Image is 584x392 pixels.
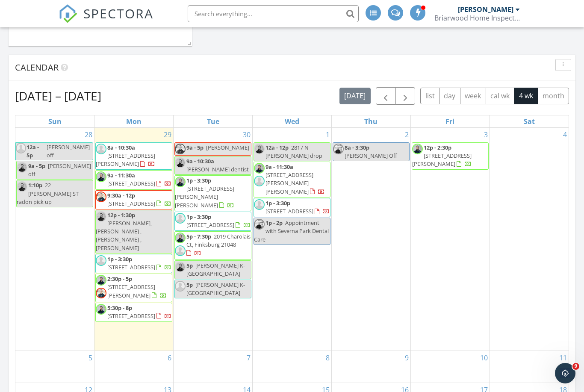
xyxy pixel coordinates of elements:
img: img_1863.jpeg [254,219,265,230]
td: Go to October 2, 2025 [331,128,410,351]
span: 8a - 10:30a [107,144,135,151]
a: 1p - 3:30p [STREET_ADDRESS] [95,254,172,273]
a: 2:30p - 5p [STREET_ADDRESS][PERSON_NAME] [107,275,167,299]
span: [STREET_ADDRESS][PERSON_NAME] [96,152,155,168]
span: Appointment with Severna Park Dental Care [254,219,329,243]
a: Go to October 3, 2025 [482,128,490,141]
a: 9a - 11:30a [STREET_ADDRESS] [95,170,172,189]
span: 5p [186,262,193,269]
button: 4 wk [514,88,538,104]
a: 12p - 2:30p [STREET_ADDRESS][PERSON_NAME] [412,144,472,168]
img: img_1861.png [96,304,106,315]
img: img_1861.png [96,171,106,182]
img: img_1861.png [96,275,106,286]
img: img_1861.png [175,233,186,243]
img: default-user-f0147aede5fd5fa78ca7ade42f37bd4542148d508eef1c3d3ea960f66861d68b.jpg [96,144,106,154]
span: [PERSON_NAME], [PERSON_NAME] , [PERSON_NAME] , [PERSON_NAME] [96,219,152,252]
span: Calendar [15,62,59,73]
span: 9a - 11:30a [107,171,135,179]
img: img_1861.png [175,177,186,187]
img: img_1863.jpeg [333,144,344,154]
button: list [420,88,439,104]
img: img_1860.png [96,288,106,298]
button: week [460,88,486,104]
a: 2:30p - 5p [STREET_ADDRESS][PERSON_NAME] [95,274,172,302]
input: Search everything... [188,5,359,22]
span: 1p - 3:30p [186,213,211,221]
a: 9:30a - 12p [STREET_ADDRESS] [107,192,171,207]
img: default-user-f0147aede5fd5fa78ca7ade42f37bd4542148d508eef1c3d3ea960f66861d68b.jpg [96,255,106,266]
td: Go to October 3, 2025 [410,128,490,351]
span: [PERSON_NAME] off [47,143,90,159]
span: 9a - 5p [186,144,204,151]
img: img_1861.png [17,162,27,173]
span: 12p - 1:30p [107,211,135,219]
span: 5:30p - 8p [107,304,132,312]
span: 22 [PERSON_NAME] ST radon pick up [17,181,79,205]
span: [STREET_ADDRESS] [107,180,155,187]
a: 1p - 3:30p [STREET_ADDRESS] [174,212,251,231]
a: 8a - 10:30a [STREET_ADDRESS][PERSON_NAME] [96,144,155,168]
a: Go to September 29, 2025 [162,128,173,141]
td: Go to October 8, 2025 [253,351,332,383]
button: Next [395,87,416,105]
div: Briarwood Home Inspections [434,14,520,22]
span: [PERSON_NAME] dentist [186,165,249,173]
img: default-user-f0147aede5fd5fa78ca7ade42f37bd4542148d508eef1c3d3ea960f66861d68b.jpg [175,213,186,224]
a: Go to October 9, 2025 [403,351,410,365]
a: Go to October 6, 2025 [166,351,173,365]
td: Go to October 1, 2025 [253,128,332,351]
a: Wednesday [283,115,301,127]
img: default-user-f0147aede5fd5fa78ca7ade42f37bd4542148d508eef1c3d3ea960f66861d68b.jpg [254,199,265,210]
img: img_1861.png [175,262,186,272]
img: default-user-f0147aede5fd5fa78ca7ade42f37bd4542148d508eef1c3d3ea960f66861d68b.jpg [254,176,265,186]
a: 1p - 3:30p [STREET_ADDRESS] [107,255,171,271]
a: Go to October 4, 2025 [561,128,569,141]
td: Go to September 29, 2025 [94,128,174,351]
a: 9:30a - 12p [STREET_ADDRESS] [95,190,172,209]
a: Go to October 8, 2025 [324,351,331,365]
a: Go to October 10, 2025 [478,351,490,365]
a: Go to October 1, 2025 [324,128,331,141]
td: Go to October 4, 2025 [490,128,569,351]
button: cal wk [486,88,515,104]
a: Go to October 7, 2025 [245,351,252,365]
span: [STREET_ADDRESS] [107,263,155,271]
span: [STREET_ADDRESS][PERSON_NAME][PERSON_NAME] [265,171,313,195]
span: 9a - 5p [28,162,45,170]
span: [PERSON_NAME] K- [GEOGRAPHIC_DATA] [186,262,245,277]
span: 1p - 3:30p [186,177,211,184]
a: Sunday [47,115,63,127]
td: Go to October 10, 2025 [410,351,490,383]
img: img_1861.png [254,163,265,174]
td: Go to October 6, 2025 [94,351,174,383]
span: [STREET_ADDRESS] [186,221,234,229]
button: [DATE] [339,88,371,104]
a: Friday [444,115,456,127]
span: SPECTORA [83,4,153,22]
a: Go to September 28, 2025 [83,128,94,141]
a: Go to October 5, 2025 [87,351,94,365]
img: img_1861.png [175,157,186,168]
a: 5:30p - 8p [STREET_ADDRESS] [107,304,171,320]
span: 9:30a - 12p [107,192,135,199]
a: Monday [124,115,143,127]
img: default-user-f0147aede5fd5fa78ca7ade42f37bd4542148d508eef1c3d3ea960f66861d68b.jpg [175,281,186,292]
a: Thursday [363,115,379,127]
span: [STREET_ADDRESS] [107,312,155,320]
button: month [537,88,569,104]
td: Go to October 5, 2025 [15,351,94,383]
span: 2019 Charolais Ct, Finksburg 21048 [186,233,251,248]
a: 5p - 7:30p 2019 Charolais Ct, Finksburg 21048 [174,231,251,259]
a: SPECTORA [59,12,153,29]
a: 12p - 2:30p [STREET_ADDRESS][PERSON_NAME] [412,142,489,170]
img: img_1860.png [96,192,106,202]
td: Go to September 30, 2025 [174,128,253,351]
div: [PERSON_NAME] [458,5,513,14]
span: [STREET_ADDRESS][PERSON_NAME][PERSON_NAME] [175,185,234,209]
span: 9 [572,363,579,370]
a: 1p - 3:30p [STREET_ADDRESS] [265,199,330,215]
img: img_1861.png [96,211,106,222]
a: 5:30p - 8p [STREET_ADDRESS] [95,303,172,322]
span: [PERSON_NAME] off [28,162,91,178]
